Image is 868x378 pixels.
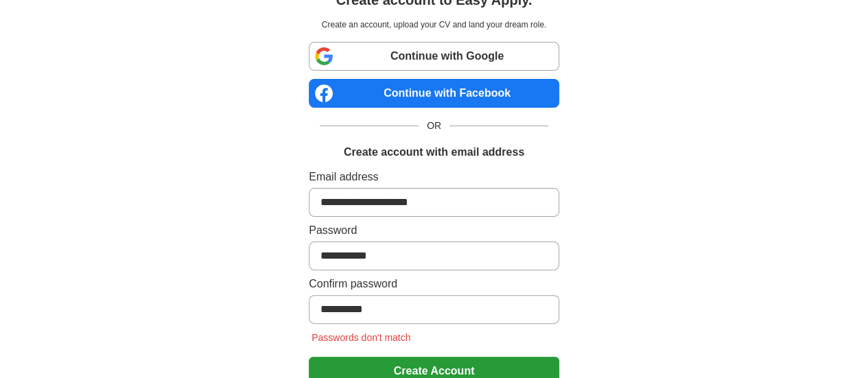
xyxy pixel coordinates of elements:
span: OR [419,119,449,133]
span: Passwords don't match [309,332,413,343]
label: Email address [309,169,559,185]
a: Continue with Google [309,42,559,71]
a: Continue with Facebook [309,79,559,108]
label: Password [309,222,559,239]
label: Confirm password [309,276,559,292]
p: Create an account, upload your CV and land your dream role. [312,19,556,31]
h1: Create account with email address [344,144,524,161]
